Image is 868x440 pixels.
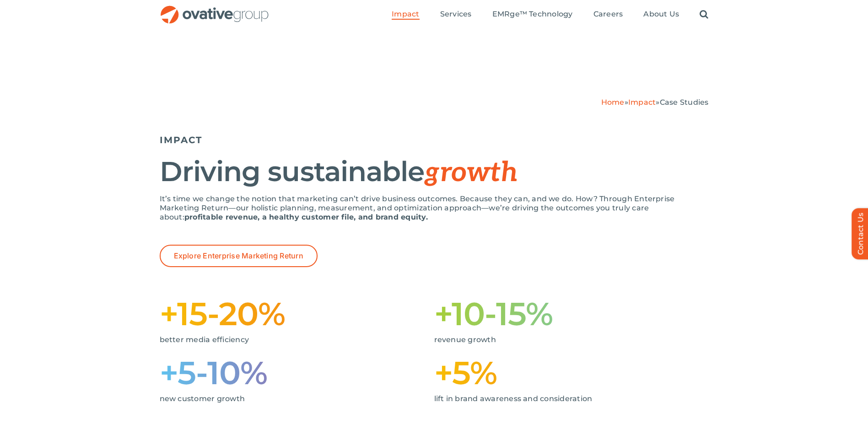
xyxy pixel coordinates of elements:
span: Explore Enterprise Marketing Return [174,252,303,260]
h5: IMPACT [160,134,709,145]
a: Impact [628,98,656,107]
span: growth [424,156,518,189]
p: lift in brand awareness and consideration [434,394,695,403]
a: EMRge™ Technology [492,10,573,20]
strong: profitable revenue, a healthy customer file, and brand equity. [184,213,428,221]
h1: +5-10% [160,358,434,387]
span: EMRge™ Technology [492,10,573,19]
h1: Driving sustainable [160,157,709,188]
h1: +5% [434,358,709,387]
p: It’s time we change the notion that marketing can’t drive business outcomes. Because they can, an... [160,194,709,222]
a: About Us [643,10,679,20]
p: new customer growth [160,394,421,403]
span: Services [440,10,472,19]
a: Impact [392,10,419,20]
a: Careers [593,10,623,20]
span: Impact [392,10,419,19]
h1: +10-15% [434,299,709,328]
a: Home [601,98,625,107]
a: Search [700,10,708,20]
span: Case Studies [660,98,709,107]
h1: +15-20% [160,299,434,328]
a: Services [440,10,472,20]
span: Careers [593,10,623,19]
p: better media efficiency [160,335,421,344]
p: revenue growth [434,335,695,344]
span: » » [601,98,709,107]
a: Explore Enterprise Marketing Return [160,245,318,267]
a: OG_Full_horizontal_RGB [160,5,270,13]
span: About Us [643,10,679,19]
